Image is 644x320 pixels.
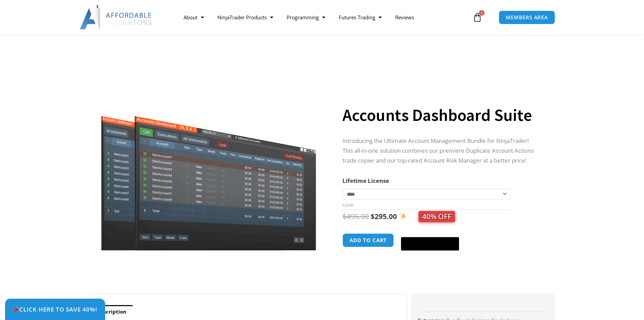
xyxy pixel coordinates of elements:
a: MEMBERS AREA [499,10,555,24]
a: Programming [280,9,332,25]
iframe: Secure express checkout frame [400,232,460,235]
button: Buy with GPay [401,237,459,251]
img: LogoAI | Affordable Indicators – NinjaTrader [80,5,152,29]
span: $ [342,212,347,221]
a: Futures Trading [332,9,388,25]
label: Lifetime License [342,177,389,185]
bdi: 495.00 [342,212,369,221]
span: Click Here to save 40%! [13,306,97,312]
a: 0 [462,7,492,27]
span: 0 [479,10,484,16]
iframe: PayPal Message 1 [342,256,540,262]
img: Screenshot 2024-08-26 155710eeeee [100,77,317,251]
nav: Menu [177,9,471,25]
a: 🎉Click Here to save 40%! [5,299,105,320]
a: Reviews [388,9,421,25]
span: 40% OFF [419,211,455,222]
span: $ [371,212,375,221]
bdi: 295.00 [371,212,397,221]
p: Introducing the Ultimate Account Management Bundle for NinjaTrader! This all-in-one solution comb... [342,136,540,166]
a: About [177,9,211,25]
span: MEMBERS AREA [506,15,548,20]
a: NinjaTrader Products [211,9,280,25]
h1: Accounts Dashboard Suite [342,103,540,127]
button: Add to cart [342,233,394,247]
img: ✨ [399,213,406,220]
img: 🎉 [13,306,19,312]
a: Clear options [342,203,353,208]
